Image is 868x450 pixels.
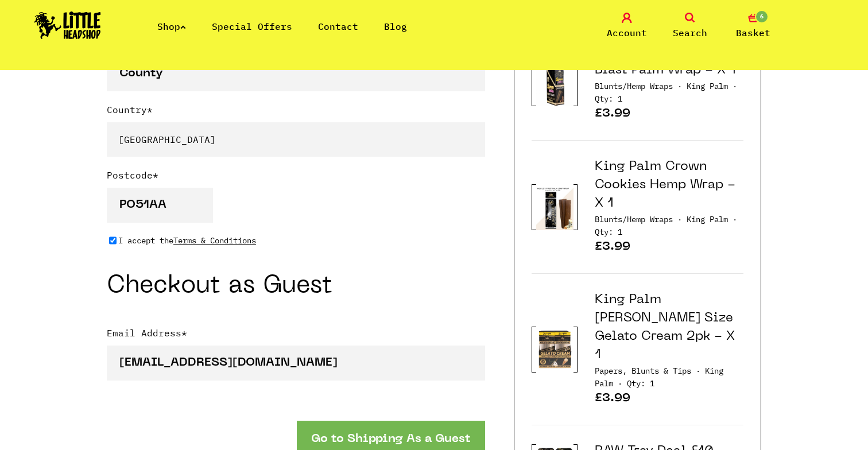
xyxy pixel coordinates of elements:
[595,214,682,224] span: Category
[34,11,101,39] img: Little Head Shop Logo
[212,21,292,32] a: Special Offers
[107,326,485,346] label: Email Address
[627,378,654,389] span: Quantity
[536,184,573,230] img: Product
[755,10,769,24] span: 6
[536,326,573,373] img: Product
[107,188,213,223] input: Postcode
[687,214,737,224] span: Brand
[724,13,782,40] a: 6 Basket
[318,21,358,32] a: Contact
[384,21,407,32] a: Blog
[595,227,622,237] span: Quantity
[107,346,485,381] input: Email Address
[607,26,647,40] span: Account
[595,81,682,91] span: Category
[595,294,735,361] a: King Palm [PERSON_NAME] Size Gelato Cream 2pk - X 1
[595,108,743,123] p: £3.99
[595,161,735,210] a: King Palm Crown Cookies Hemp Wrap - X 1
[118,234,256,247] p: I accept the
[536,60,573,106] img: Product
[107,56,485,91] input: County
[687,81,737,91] span: Brand
[661,13,719,40] a: Search
[107,276,485,297] h2: Checkout as Guest
[736,26,770,40] span: Basket
[595,366,700,376] span: Category
[595,241,743,256] p: £3.99
[107,103,485,122] label: Country
[107,168,485,188] label: Postcode
[595,94,622,104] span: Quantity
[595,393,743,408] p: £3.99
[157,21,186,32] a: Shop
[173,235,256,246] a: Terms & Conditions
[673,26,707,40] span: Search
